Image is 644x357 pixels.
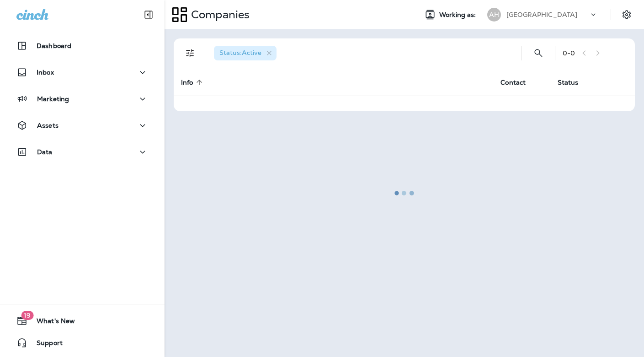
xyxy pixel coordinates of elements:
button: Data [9,143,155,161]
p: Data [37,148,53,156]
button: Dashboard [9,37,155,55]
p: Inbox [37,69,54,76]
p: Assets [37,122,59,129]
p: Dashboard [37,42,71,49]
button: Collapse Sidebar [136,5,161,24]
span: 19 [21,311,33,320]
div: AH [487,8,501,22]
p: Companies [187,8,250,22]
button: Support [9,334,155,352]
p: [GEOGRAPHIC_DATA] [506,11,577,18]
p: Marketing [37,95,69,103]
span: Working as: [439,11,478,19]
button: Assets [9,116,155,135]
span: What's New [27,317,75,328]
button: Marketing [9,90,155,108]
button: Inbox [9,63,155,81]
span: Support [27,339,63,350]
button: 19What's New [9,312,155,330]
button: Settings [618,6,635,23]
